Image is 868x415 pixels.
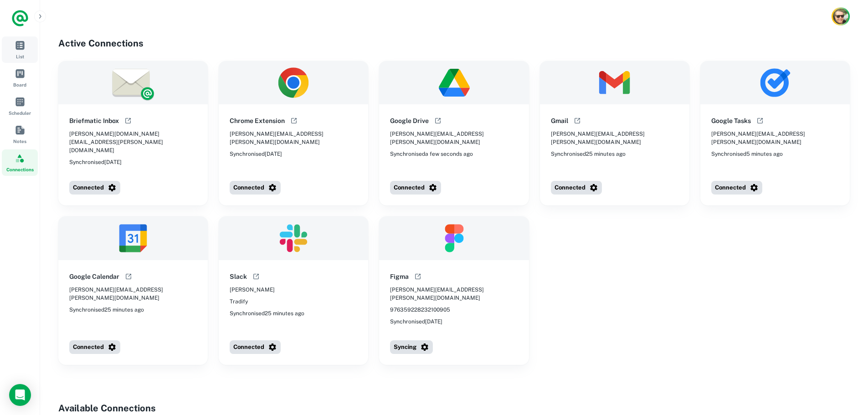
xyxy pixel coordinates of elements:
span: [PERSON_NAME][EMAIL_ADDRESS][PERSON_NAME][DOMAIN_NAME] [69,286,197,302]
a: Notes [2,121,38,148]
button: Open help documentation [288,115,299,126]
span: Synchronised [DATE] [69,158,122,166]
h4: Active Connections [58,36,850,50]
span: 976359228232100905 [390,306,450,314]
span: Synchronised 25 minutes ago [551,150,626,158]
img: Figma [379,216,529,260]
button: Open help documentation [123,115,134,126]
img: Chrome Extension [219,61,368,104]
a: Scheduler [2,93,38,119]
button: Open help documentation [251,271,262,282]
span: [PERSON_NAME][EMAIL_ADDRESS][PERSON_NAME][DOMAIN_NAME] [230,130,357,146]
span: List [16,53,24,60]
button: Connected [551,181,602,195]
h6: Chrome Extension [230,116,285,126]
span: [PERSON_NAME] [230,286,275,294]
button: Open help documentation [572,115,583,126]
h4: Available Connections [58,401,850,415]
button: Connected [711,181,762,195]
span: Synchronised [DATE] [230,150,282,158]
span: Connections [6,166,34,173]
h6: Google Tasks [711,116,751,126]
h6: Google Drive [390,116,429,126]
h6: Figma [390,272,409,282]
span: Synchronised a few seconds ago [390,150,473,158]
span: Synchronised 5 minutes ago [711,150,783,158]
img: Google Calendar [58,216,208,260]
button: Connected [230,181,281,195]
img: Gmail [540,61,689,104]
h6: Gmail [551,116,568,126]
img: Karl Chaffey [833,9,848,24]
h6: Briefmatic Inbox [69,116,119,126]
span: Notes [13,138,26,145]
img: Google Tasks [700,61,850,104]
button: Open help documentation [123,271,134,282]
span: [PERSON_NAME][EMAIL_ADDRESS][PERSON_NAME][DOMAIN_NAME] [711,130,839,146]
span: [PERSON_NAME][DOMAIN_NAME][EMAIL_ADDRESS][PERSON_NAME][DOMAIN_NAME] [69,130,197,154]
h6: Google Calendar [69,272,119,282]
span: [PERSON_NAME][EMAIL_ADDRESS][PERSON_NAME][DOMAIN_NAME] [390,286,518,302]
img: Briefmatic Inbox [58,61,208,104]
span: Synchronised 25 minutes ago [230,309,304,318]
button: Open help documentation [412,271,423,282]
img: Slack [219,216,368,260]
span: [PERSON_NAME][EMAIL_ADDRESS][PERSON_NAME][DOMAIN_NAME] [390,130,518,146]
span: Tradify [230,297,248,306]
img: Google Drive [379,61,529,104]
span: Scheduler [9,109,31,117]
button: Open help documentation [755,115,765,126]
span: [PERSON_NAME][EMAIL_ADDRESS][PERSON_NAME][DOMAIN_NAME] [551,130,678,146]
button: Connected [390,181,441,195]
span: Board [13,81,26,88]
button: Connected [69,181,120,195]
a: Logo [11,9,29,27]
button: Connected [230,340,281,354]
a: Connections [2,149,38,176]
button: Account button [832,7,850,26]
button: Connected [69,340,120,354]
button: Open help documentation [432,115,443,126]
a: List [2,36,38,63]
button: Syncing [390,340,433,354]
a: Board [2,65,38,91]
span: Synchronised [DATE] [390,318,442,326]
div: Open Intercom Messenger [9,384,31,406]
h6: Slack [230,272,247,282]
span: Synchronised 25 minutes ago [69,306,144,314]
